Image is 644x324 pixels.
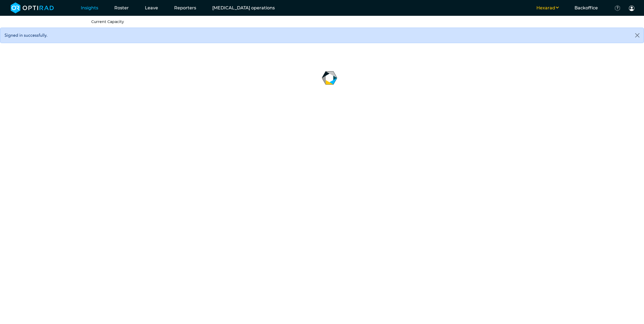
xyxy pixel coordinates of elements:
img: brand-opti-rad-logos-blue-and-white-d2f68631ba2948856bd03f2d395fb146ddc8fb01b4b6e9315ea85fa773367... [11,2,54,13]
a: Current Capacity [91,19,124,24]
button: Close [631,28,644,43]
button: Hexarad [528,5,566,11]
